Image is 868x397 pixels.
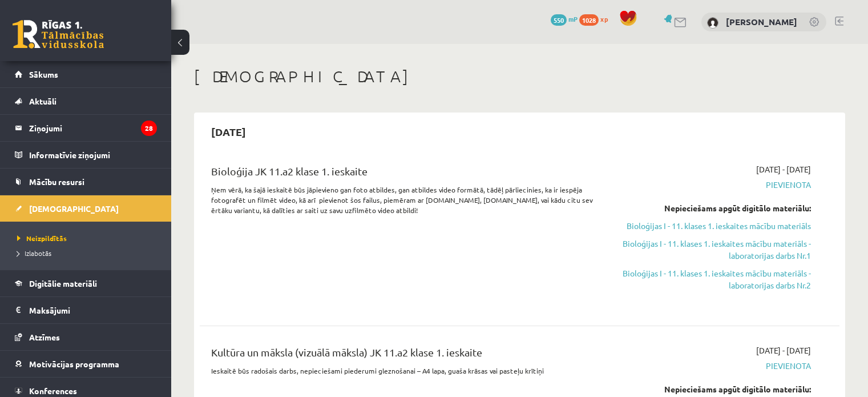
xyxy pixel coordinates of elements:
legend: Informatīvie ziņojumi [29,142,157,168]
span: xp [600,14,608,23]
p: Ņem vērā, ka šajā ieskaitē būs jāpievieno gan foto atbildes, gan atbildes video formātā, tādēļ pā... [211,185,605,215]
span: Neizpildītās [17,234,67,243]
a: Informatīvie ziņojumi [15,142,157,168]
span: 550 [551,14,567,26]
h2: [DATE] [200,118,257,145]
a: Aktuāli [15,88,157,114]
span: [DATE] - [DATE] [756,163,811,175]
legend: Maksājumi [29,297,157,323]
a: Izlabotās [17,248,160,258]
a: Maksājumi [15,297,157,323]
a: [DEMOGRAPHIC_DATA] [15,195,157,222]
a: Sākums [15,61,157,87]
div: Nepieciešams apgūt digitālo materiālu: [623,202,811,214]
a: Ziņojumi28 [15,115,157,141]
i: 28 [141,121,157,136]
a: Bioloģijas I - 11. klases 1. ieskaites mācību materiāls - laboratorijas darbs Nr.2 [623,267,811,291]
img: Safina Pučko [707,17,718,29]
a: 1028 xp [579,14,613,23]
a: Rīgas 1. Tālmācības vidusskola [13,20,104,49]
a: 550 mP [551,14,578,23]
span: Konferences [29,386,77,396]
div: Kultūra un māksla (vizuālā māksla) JK 11.a2 klase 1. ieskaite [211,344,605,366]
span: Mācību resursi [29,177,84,187]
a: Digitālie materiāli [15,270,157,296]
legend: Ziņojumi [29,115,157,141]
div: Nepieciešams apgūt digitālo materiālu: [623,383,811,395]
a: Neizpildītās [17,233,160,243]
span: Pievienota [623,179,811,191]
span: Sākums [29,69,58,79]
a: Atzīmes [15,324,157,350]
span: Atzīmes [29,332,60,342]
a: Motivācijas programma [15,351,157,377]
a: Bioloģijas I - 11. klases 1. ieskaites mācību materiāls - laboratorijas darbs Nr.1 [623,238,811,262]
p: Ieskaitē būs radošais darbs, nepieciešami piederumi gleznošanai – A4 lapa, guaša krāsas vai paste... [211,366,605,376]
span: Izlabotās [17,248,51,258]
span: [DEMOGRAPHIC_DATA] [29,203,119,214]
span: mP [568,14,578,23]
span: Pievienota [623,360,811,372]
h1: [DEMOGRAPHIC_DATA] [194,67,845,86]
a: [PERSON_NAME] [726,16,797,27]
a: Bioloģijas I - 11. klases 1. ieskaites mācību materiāls [623,220,811,232]
span: Digitālie materiāli [29,278,97,288]
span: Aktuāli [29,96,56,106]
div: Bioloģija JK 11.a2 klase 1. ieskaite [211,163,605,185]
span: Motivācijas programma [29,359,119,369]
a: Mācību resursi [15,169,157,195]
span: [DATE] - [DATE] [756,344,811,356]
span: 1028 [579,14,599,26]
